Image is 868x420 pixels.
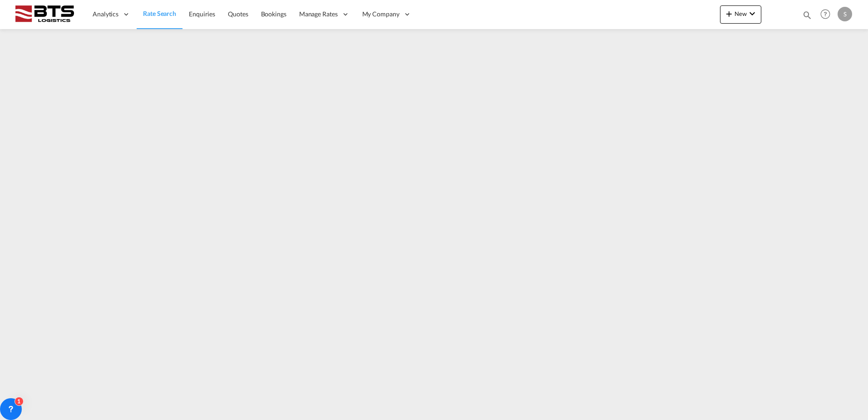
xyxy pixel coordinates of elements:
[720,5,761,24] button: icon-plus 400-fgNewicon-chevron-down
[724,10,758,17] span: New
[747,8,758,19] md-icon: icon-chevron-down
[818,6,838,23] div: Help
[143,10,176,17] span: Rate Search
[299,10,338,19] span: Manage Rates
[818,6,833,22] span: Help
[724,8,735,19] md-icon: icon-plus 400-fg
[14,4,75,25] img: cdcc71d0be7811ed9adfbf939d2aa0e8.png
[802,10,812,24] div: icon-magnify
[261,10,286,18] span: Bookings
[838,7,852,21] div: S
[93,10,118,19] span: Analytics
[189,10,215,18] span: Enquiries
[802,10,812,20] md-icon: icon-magnify
[228,10,248,18] span: Quotes
[362,10,399,19] span: My Company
